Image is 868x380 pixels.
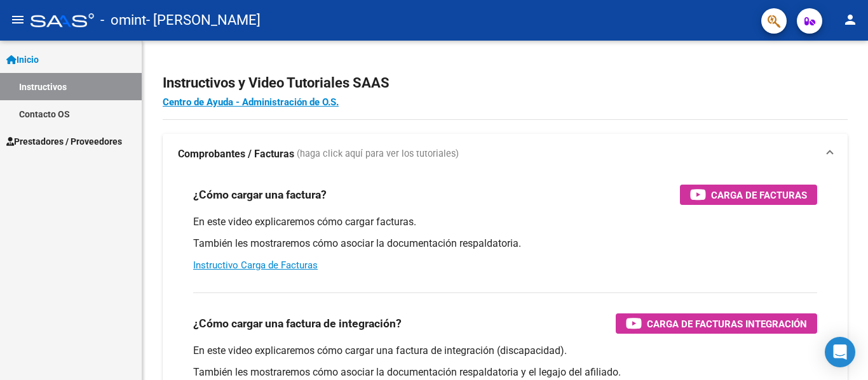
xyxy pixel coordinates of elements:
[193,259,318,271] a: Instructivo Carga de Facturas
[647,316,807,332] span: Carga de Facturas Integración
[6,53,39,67] span: Inicio
[193,315,402,332] h3: ¿Cómo cargar una factura de integración?
[146,6,261,34] span: - [PERSON_NAME]
[193,365,817,379] p: También les mostraremos cómo asociar la documentación respaldatoria y el legajo del afiliado.
[193,215,817,229] p: En este video explicaremos cómo cargar facturas.
[6,134,122,148] span: Prestadores / Proveedores
[616,313,817,334] button: Carga de Facturas Integración
[163,71,848,95] h2: Instructivos y Video Tutoriales SAAS
[711,187,807,203] span: Carga de Facturas
[163,134,848,174] mat-expansion-panel-header: Comprobantes / Facturas (haga click aquí para ver los tutoriales)
[193,344,817,358] p: En este video explicaremos cómo cargar una factura de integración (discapacidad).
[10,12,25,27] mat-icon: menu
[193,237,817,251] p: También les mostraremos cómo asociar la documentación respaldatoria.
[825,337,855,367] div: Open Intercom Messenger
[163,96,339,108] a: Centro de Ayuda - Administración de O.S.
[178,147,294,161] strong: Comprobantes / Facturas
[193,186,327,204] h3: ¿Cómo cargar una factura?
[843,12,858,27] mat-icon: person
[680,185,817,205] button: Carga de Facturas
[297,147,459,161] span: (haga click aquí para ver los tutoriales)
[100,6,146,34] span: - omint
